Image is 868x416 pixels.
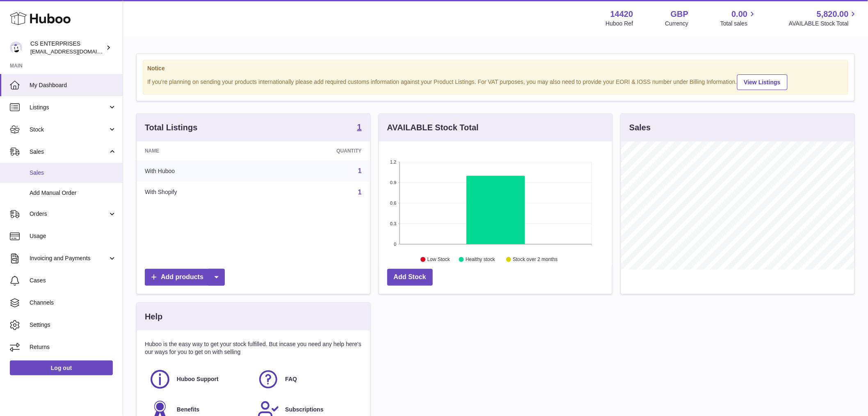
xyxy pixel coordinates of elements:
img: internalAdmin-14420@internal.huboo.com [10,42,22,54]
span: Stock [30,126,108,134]
text: 0.9 [390,180,396,185]
th: Quantity [263,141,370,160]
text: Stock over 2 months [513,257,557,263]
a: 0.00 Total sales [720,9,757,28]
span: Listings [30,104,108,111]
a: 1 [357,123,362,133]
h3: Sales [629,122,651,133]
text: Low Stock [427,257,450,263]
strong: 14420 [610,9,633,20]
span: 0.00 [732,9,748,20]
a: View Listings [737,74,788,90]
td: With Shopify [137,182,263,203]
a: 1 [358,189,362,196]
a: 1 [358,167,362,174]
span: Settings [30,321,116,329]
a: Add products [145,269,225,286]
span: Channels [30,299,116,307]
a: Huboo Support [149,368,249,391]
h3: Total Listings [145,122,198,133]
div: If you're planning on sending your products internationally please add required customs informati... [147,73,844,90]
text: 0.3 [390,221,396,226]
strong: 1 [357,123,362,131]
text: 0.6 [390,201,396,206]
a: Add Stock [387,269,433,286]
span: Huboo Support [177,375,219,383]
span: Orders [30,210,108,218]
h3: Help [145,311,162,322]
span: Cases [30,277,116,284]
div: CS ENTERPRISES [30,40,104,55]
span: Sales [30,148,108,156]
span: Invoicing and Payments [30,254,108,262]
span: Sales [30,169,116,177]
span: Add Manual Order [30,189,116,197]
p: Huboo is the easy way to get your stock fulfilled. But incase you need any help here's our ways f... [145,340,362,356]
text: 1.2 [390,159,396,164]
span: AVAILABLE Stock Total [789,20,858,28]
span: Subscriptions [285,406,323,414]
span: FAQ [285,375,297,383]
span: Benefits [177,406,199,414]
a: 5,820.00 AVAILABLE Stock Total [789,9,858,28]
strong: GBP [671,9,688,20]
strong: Notice [147,65,844,72]
div: Currency [665,20,689,28]
span: 5,820.00 [817,9,849,20]
td: With Huboo [137,160,263,182]
span: My Dashboard [30,81,116,89]
h3: AVAILABLE Stock Total [387,122,479,133]
span: Total sales [720,20,757,28]
span: Usage [30,232,116,240]
a: Log out [10,361,113,375]
text: Healthy stock [466,257,496,263]
a: FAQ [257,368,357,391]
span: [EMAIL_ADDRESS][DOMAIN_NAME] [30,48,121,55]
th: Name [137,141,263,160]
text: 0 [394,242,396,247]
div: Huboo Ref [606,20,633,28]
span: Returns [30,343,116,351]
